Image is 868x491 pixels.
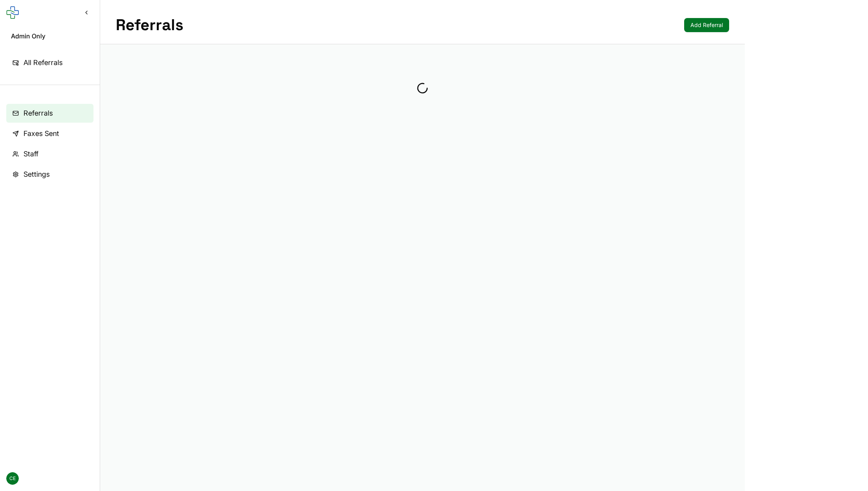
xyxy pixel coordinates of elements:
[6,104,93,123] a: Referrals
[23,149,38,159] span: Staff
[11,31,89,41] span: Admin Only
[6,124,93,143] a: Faxes Sent
[116,16,183,34] h1: Referrals
[6,53,93,72] a: All Referrals
[6,165,93,184] a: Settings
[23,108,53,119] span: Referrals
[6,145,93,163] a: Staff
[6,472,19,485] span: CE
[79,5,93,20] button: Collapse sidebar
[23,57,63,68] span: All Referrals
[23,128,59,139] span: Faxes Sent
[23,169,50,180] span: Settings
[684,18,729,32] a: Add Referral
